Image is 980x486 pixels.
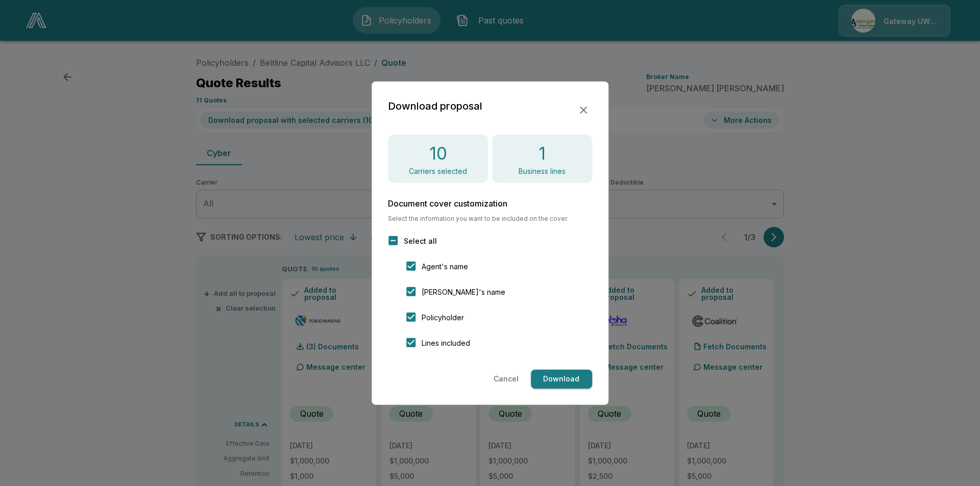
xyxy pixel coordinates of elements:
[409,168,467,175] p: Carriers selected
[388,97,482,114] h2: Download proposal
[404,236,437,246] span: Select all
[531,370,592,389] button: Download
[538,142,546,164] h4: 1
[422,312,464,323] span: Policyholder
[388,216,592,222] span: Select the information you want to be included on the cover.
[489,370,523,389] button: Cancel
[388,199,592,208] h6: Document cover customization
[422,338,470,348] span: Lines included
[429,142,447,164] h4: 10
[519,168,566,175] p: Business lines
[422,261,468,272] span: Agent's name
[422,287,505,297] span: [PERSON_NAME]'s name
